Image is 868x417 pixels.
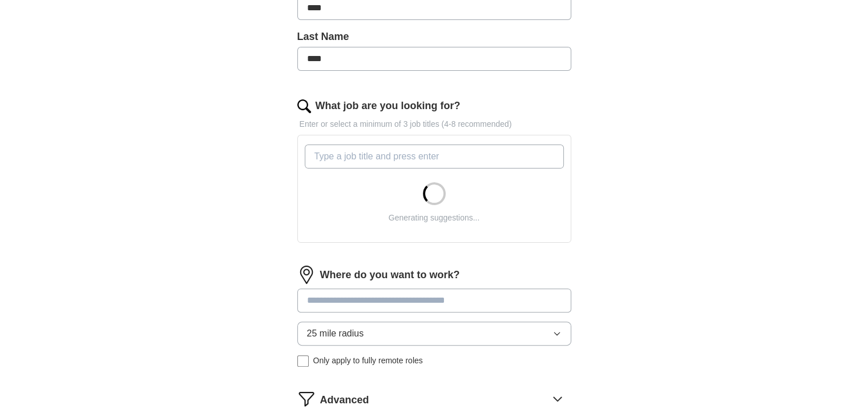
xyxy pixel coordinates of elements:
img: search.png [297,99,311,113]
label: Last Name [297,29,571,45]
img: location.png [297,266,316,284]
button: 25 mile radius [297,322,571,346]
div: Generating suggestions... [389,212,480,224]
input: Only apply to fully remote roles [297,355,309,367]
span: Only apply to fully remote roles [313,355,423,367]
p: Enter or select a minimum of 3 job titles (4-8 recommended) [297,118,571,130]
span: Advanced [320,392,369,408]
input: Type a job title and press enter [305,145,564,169]
label: Where do you want to work? [320,267,460,283]
span: 25 mile radius [307,327,364,340]
label: What job are you looking for? [316,98,461,114]
img: filter [297,390,316,408]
